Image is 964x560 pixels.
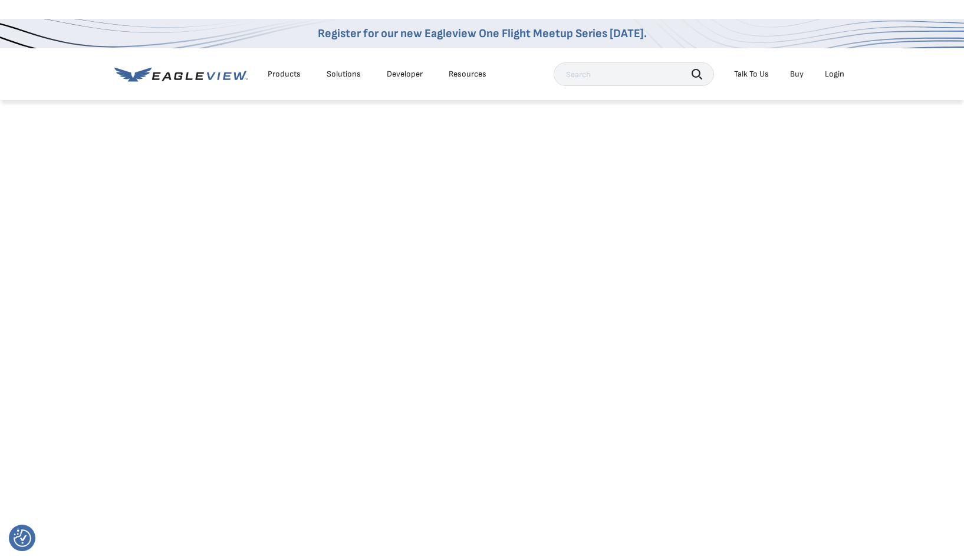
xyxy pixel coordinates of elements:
input: Search [554,62,714,86]
a: Developer [387,69,423,79]
div: Solutions [327,69,361,79]
div: Resources [449,69,486,79]
img: Revisit consent button [14,529,31,547]
div: Talk To Us [734,69,769,79]
div: Login [825,69,844,79]
a: Register for our new Eagleview One Flight Meetup Series [DATE]. [318,26,647,41]
a: Buy [790,69,804,79]
button: Consent Preferences [14,529,31,547]
div: Products [268,69,301,79]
